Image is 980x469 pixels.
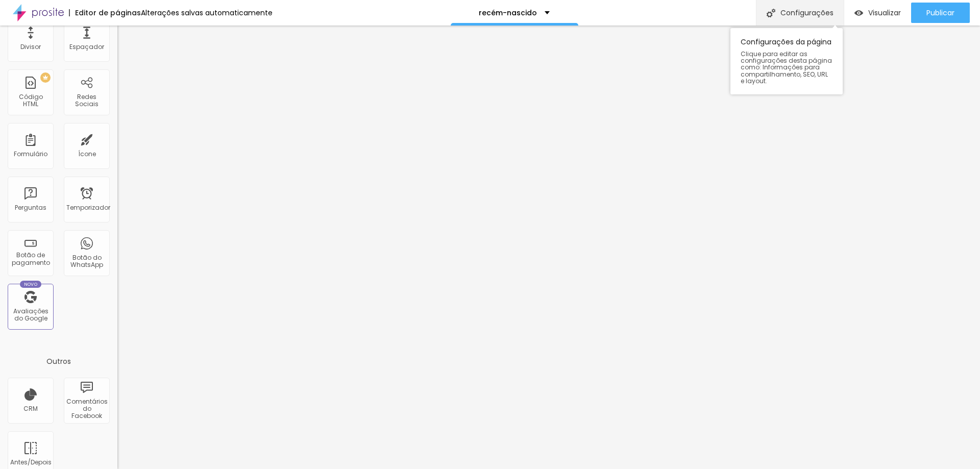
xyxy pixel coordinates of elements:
font: Configurações da página [741,37,831,47]
font: Ícone [78,150,96,158]
font: Comentários do Facebook [66,397,108,421]
font: Clique para editar as configurações desta página como: Informações para compartilhamento, SEO, UR... [741,50,832,85]
font: Botão do WhatsApp [70,253,103,269]
font: Publicar [926,8,954,18]
font: Código HTML [19,92,43,108]
font: recém-nascido [479,8,537,18]
font: Novo [24,281,38,287]
font: CRM [23,404,38,413]
font: Editor de páginas [75,8,141,18]
font: Outros [46,356,71,366]
font: Espaçador [69,42,104,51]
font: Avaliações do Google [13,307,48,323]
button: Publicar [911,3,970,23]
img: view-1.svg [854,9,863,17]
iframe: Editor [117,26,980,469]
font: Visualizar [868,8,901,18]
font: Perguntas [15,203,46,212]
font: Redes Sociais [75,92,99,108]
font: Divisor [20,42,41,51]
font: Temporizador [66,203,110,212]
font: Configurações [780,8,834,18]
font: Botão de pagamento [12,251,50,266]
button: Visualizar [844,3,911,23]
img: Ícone [767,9,775,17]
font: Alterações salvas automaticamente [141,8,273,18]
font: Formulário [14,150,47,158]
font: Antes/Depois [10,458,52,466]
